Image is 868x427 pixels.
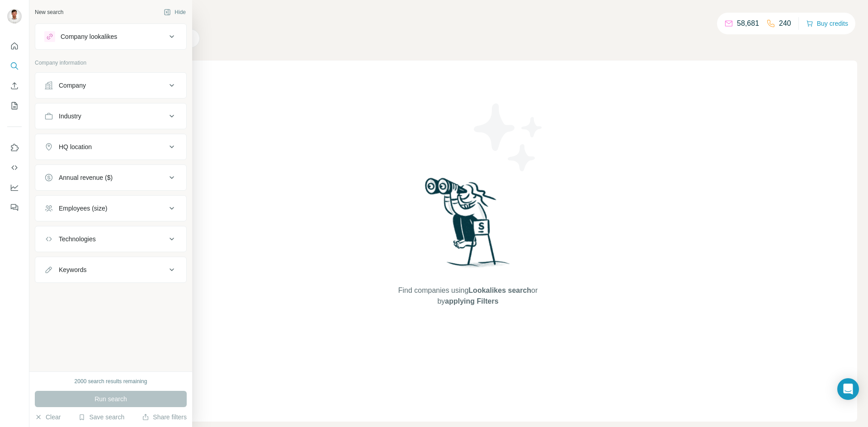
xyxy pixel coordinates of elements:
[59,265,86,274] div: Keywords
[35,197,186,219] button: Employees (size)
[78,413,124,422] button: Save search
[779,18,791,29] p: 240
[59,235,96,244] div: Technologies
[35,136,186,158] button: HQ location
[7,9,22,23] img: Avatar
[79,11,857,23] h4: Search
[59,173,113,182] div: Annual revenue ($)
[468,286,531,294] span: Lookalikes search
[35,8,63,16] div: New search
[396,285,540,307] span: Find companies using or by
[7,199,22,216] button: Feedback
[468,97,549,178] img: Surfe Illustration - Stars
[61,32,117,41] div: Company lookalikes
[35,105,186,127] button: Industry
[7,140,22,156] button: Use Surfe on LinkedIn
[35,228,186,250] button: Technologies
[445,297,498,305] span: applying Filters
[837,378,859,400] div: Open Intercom Messenger
[59,204,107,213] div: Employees (size)
[737,18,759,29] p: 58,681
[7,78,22,94] button: Enrich CSV
[35,167,186,188] button: Annual revenue ($)
[7,58,22,74] button: Search
[75,377,147,385] div: 2000 search results remaining
[35,26,186,47] button: Company lookalikes
[59,81,86,90] div: Company
[7,98,22,114] button: My lists
[35,75,186,96] button: Company
[59,112,81,121] div: Industry
[157,5,192,19] button: Hide
[7,160,22,176] button: Use Surfe API
[35,259,186,281] button: Keywords
[7,38,22,54] button: Quick start
[7,179,22,196] button: Dashboard
[421,175,515,276] img: Surfe Illustration - Woman searching with binoculars
[59,142,92,151] div: HQ location
[35,59,187,67] p: Company information
[35,413,61,422] button: Clear
[142,413,187,422] button: Share filters
[806,17,848,30] button: Buy credits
